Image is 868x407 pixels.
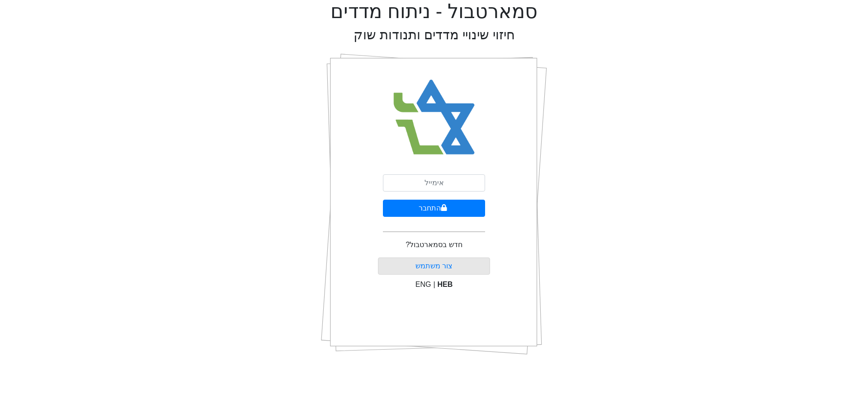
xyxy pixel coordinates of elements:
[383,200,485,217] button: התחבר
[406,239,462,250] p: חדש בסמארטבול?
[415,262,453,270] a: צור משתמש
[385,68,483,167] img: Smart Bull
[415,281,431,288] span: ENG
[438,281,453,288] span: HEB
[378,257,491,275] button: צור משתמש
[383,174,485,192] input: אימייל
[433,281,435,288] span: |
[354,27,515,43] h2: חיזוי שינויי מדדים ותנודות שוק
